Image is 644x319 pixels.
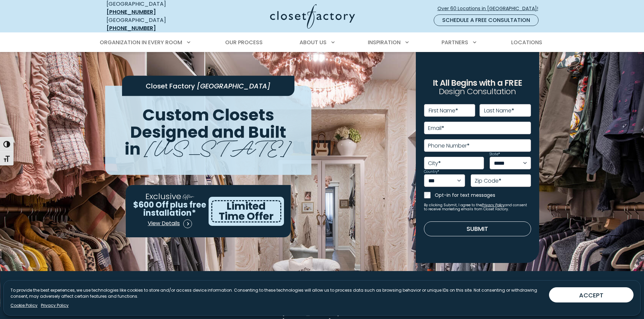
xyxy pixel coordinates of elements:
[133,199,169,210] span: $600 Off
[10,287,544,299] p: To provide the best experiences, we use technologies like cookies to store and/or access device i...
[482,203,505,208] a: Privacy Policy
[442,38,468,46] span: Partners
[183,192,194,200] span: Offer
[549,287,634,302] button: ACCEPT
[433,77,522,88] span: It All Begins with a FREE
[197,81,270,91] span: [GEOGRAPHIC_DATA]
[145,191,181,202] span: Exclusive
[511,38,542,46] span: Locations
[428,143,470,149] label: Phone Number
[95,33,549,52] nav: Primary Menu
[435,192,531,198] label: Opt-in for text messages
[142,104,274,126] span: Custom Closets
[106,8,156,16] a: [PHONE_NUMBER]
[368,38,401,46] span: Inspiration
[147,217,192,231] a: View Details
[428,161,441,166] label: City
[41,302,69,309] a: Privacy Policy
[106,24,156,32] a: [PHONE_NUMBER]
[225,38,263,46] span: Our Process
[490,153,500,156] label: State
[270,4,355,29] img: Closet Factory Logo
[437,3,544,15] a: Over 60 Locations in [GEOGRAPHIC_DATA]!
[437,5,544,12] span: Over 60 Locations in [GEOGRAPHIC_DATA]!
[424,221,531,236] button: Submit
[300,38,327,46] span: About Us
[10,302,38,309] a: Cookie Policy
[144,131,291,161] span: [US_STATE]
[475,178,501,184] label: Zip Code
[439,86,516,97] span: Design Consultation
[424,170,439,174] label: Country
[429,108,458,113] label: First Name
[484,108,514,113] label: Last Name
[434,15,539,26] a: Schedule a Free Consultation
[148,219,180,228] span: View Details
[125,121,286,160] span: Designed and Built in
[424,203,531,211] small: By clicking Submit, I agree to the and consent to receive marketing emails from Closet Factory.
[146,81,195,91] span: Closet Factory
[100,38,182,46] span: Organization in Every Room
[428,126,444,131] label: Email
[106,16,205,32] div: [GEOGRAPHIC_DATA]
[143,199,206,218] span: plus free installation*
[219,199,273,223] span: Limited Time Offer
